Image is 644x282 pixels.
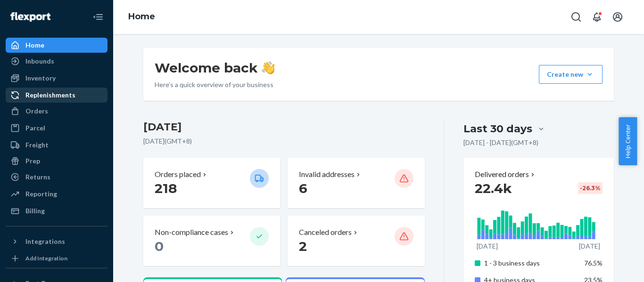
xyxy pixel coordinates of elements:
[25,189,57,199] div: Reporting
[155,227,228,238] p: Non-compliance cases
[25,73,56,83] div: Inventory
[6,54,107,69] a: Inbounds
[10,12,50,22] img: Flexport logo
[579,242,600,251] p: [DATE]
[567,8,586,26] button: Open Search Box
[539,65,603,84] button: Create new
[128,11,155,22] a: Home
[6,121,107,136] a: Parcel
[288,216,424,266] button: Canceled orders 2
[463,121,532,136] div: Last 30 days
[155,80,275,89] p: Here’s a quick overview of your business
[25,123,45,133] div: Parcel
[25,237,65,246] div: Integrations
[143,137,425,146] p: [DATE] ( GMT+8 )
[299,180,307,196] span: 6
[155,59,275,76] h1: Welcome back
[6,169,107,185] a: Returns
[475,180,512,196] span: 22.4k
[155,238,164,254] span: 0
[288,158,424,208] button: Invalid addresses 6
[155,169,201,180] p: Orders placed
[6,38,107,53] a: Home
[143,216,280,266] button: Non-compliance cases 0
[6,234,107,249] button: Integrations
[25,172,50,182] div: Returns
[25,90,75,100] div: Replenishments
[25,156,40,166] div: Prep
[6,253,107,264] a: Add Integration
[587,8,606,26] button: Open notifications
[299,169,355,180] p: Invalid addresses
[463,138,538,147] p: [DATE] - [DATE] ( GMT+8 )
[25,40,44,50] div: Home
[477,242,498,251] p: [DATE]
[6,104,107,119] a: Orders
[25,254,67,262] div: Add Integration
[578,182,603,194] div: -26.3 %
[262,61,275,74] img: hand-wave emoji
[25,140,49,150] div: Freight
[89,8,107,26] button: Close Navigation
[608,8,627,26] button: Open account menu
[143,120,425,135] h3: [DATE]
[6,88,107,103] a: Replenishments
[475,169,537,180] button: Delivered orders
[6,203,107,218] a: Billing
[584,259,603,267] span: 76.5%
[25,206,45,216] div: Billing
[299,238,307,254] span: 2
[143,158,280,208] button: Orders placed 218
[25,56,54,66] div: Inbounds
[484,258,577,268] p: 1 - 3 business days
[6,137,107,153] a: Freight
[299,227,352,238] p: Canceled orders
[6,71,107,86] a: Inventory
[6,153,107,169] a: Prep
[155,180,177,196] span: 218
[619,117,637,165] button: Help Center
[25,106,48,116] div: Orders
[6,186,107,201] a: Reporting
[121,3,163,31] ol: breadcrumbs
